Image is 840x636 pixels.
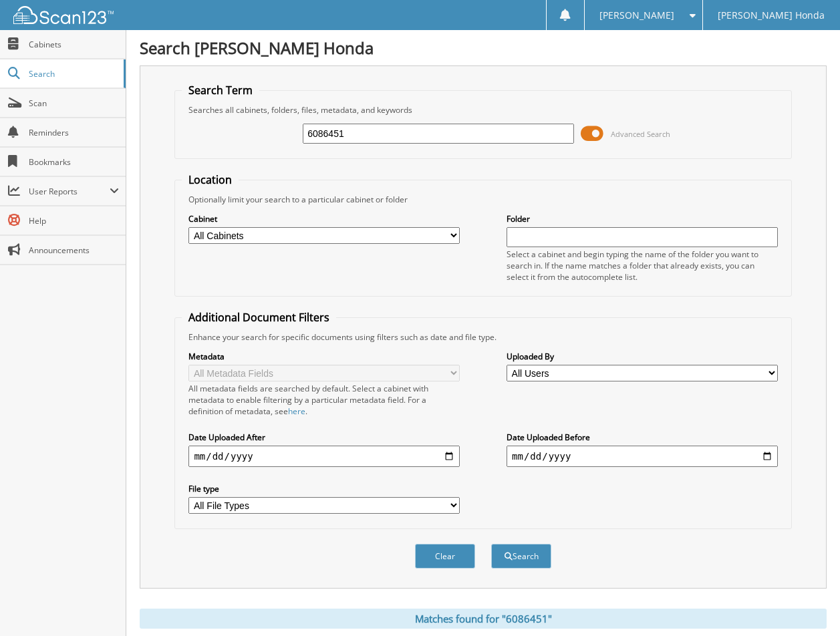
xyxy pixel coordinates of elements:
h1: Search [PERSON_NAME] Honda [140,37,827,59]
label: Uploaded By [507,351,778,362]
div: Select a cabinet and begin typing the name of the folder you want to search in. If the name match... [507,249,778,283]
span: Cabinets [29,39,119,50]
div: Optionally limit your search to a particular cabinet or folder [182,194,784,205]
button: Search [491,544,551,569]
label: Date Uploaded After [188,432,460,443]
input: end [507,446,778,467]
span: Scan [29,98,119,109]
span: User Reports [29,186,110,197]
input: start [188,446,460,467]
span: Bookmarks [29,156,119,168]
button: Clear [415,544,475,569]
legend: Additional Document Filters [182,310,336,325]
label: File type [188,483,460,494]
div: Matches found for "6086451" [140,609,827,629]
label: Cabinet [188,213,460,224]
span: Advanced Search [611,129,670,139]
label: Folder [507,213,778,224]
div: Enhance your search for specific documents using filters such as date and file type. [182,331,784,343]
span: [PERSON_NAME] [599,11,674,19]
span: Announcements [29,245,119,256]
legend: Search Term [182,83,259,98]
legend: Location [182,172,239,187]
label: Metadata [188,351,460,362]
label: Date Uploaded Before [507,432,778,443]
span: [PERSON_NAME] Honda [718,11,825,19]
span: Help [29,215,119,226]
a: here [288,406,305,417]
span: Reminders [29,127,119,138]
div: All metadata fields are searched by default. Select a cabinet with metadata to enable filtering b... [188,383,460,417]
img: scan123-logo-white.svg [13,6,114,24]
div: Searches all cabinets, folders, files, metadata, and keywords [182,104,784,116]
span: Search [29,68,117,79]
